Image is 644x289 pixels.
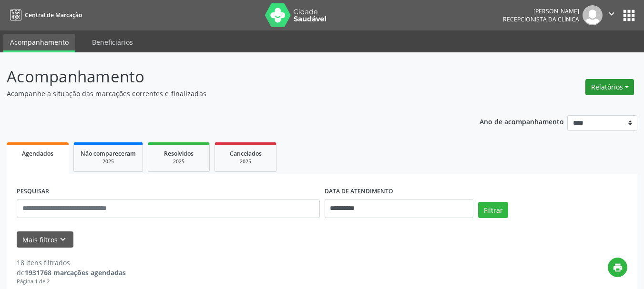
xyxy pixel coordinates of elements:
label: DATA DE ATENDIMENTO [325,184,393,199]
span: Central de Marcação [25,11,82,19]
button: Filtrar [478,202,508,218]
div: 2025 [222,158,269,165]
i: keyboard_arrow_down [58,234,68,245]
p: Acompanhe a situação das marcações correntes e finalizadas [7,89,448,99]
i:  [606,9,617,19]
strong: 1931768 marcações agendadas [25,268,126,277]
span: Não compareceram [81,149,136,158]
span: Agendados [22,149,53,158]
button:  [603,5,621,25]
div: 2025 [81,158,136,165]
div: 2025 [155,158,203,165]
p: Ano de acompanhamento [480,115,564,127]
a: Beneficiários [85,34,140,50]
label: PESQUISAR [17,184,49,199]
img: img [583,5,603,25]
button: apps [621,7,637,24]
p: Acompanhamento [7,65,448,89]
i: print [613,262,623,273]
span: Recepcionista da clínica [503,15,579,23]
div: de [17,268,126,278]
div: 18 itens filtrados [17,258,126,268]
div: Página 1 de 2 [17,278,126,286]
a: Acompanhamento [3,34,75,52]
button: Relatórios [585,79,634,95]
span: Cancelados [230,149,262,158]
button: Mais filtroskeyboard_arrow_down [17,231,73,248]
div: [PERSON_NAME] [503,7,579,15]
span: Resolvidos [164,149,194,158]
button: print [608,258,627,277]
a: Central de Marcação [7,7,82,23]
